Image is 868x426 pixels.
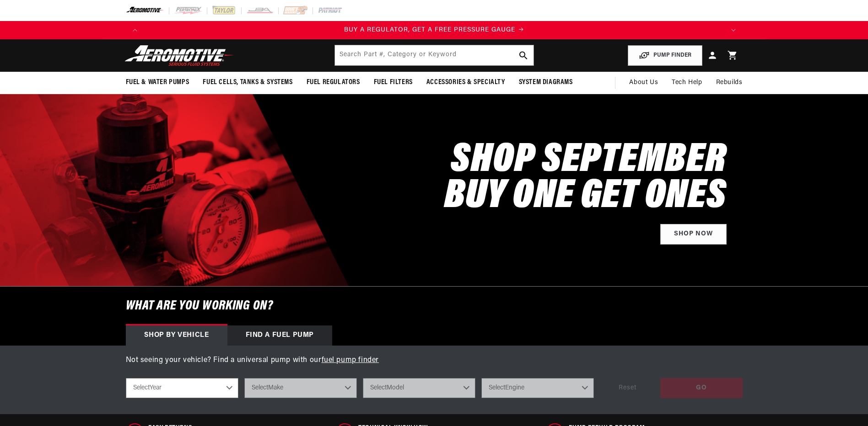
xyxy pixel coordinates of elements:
[103,21,766,39] slideshow-component: Translation missing: en.sections.announcements.announcement_bar
[622,72,665,94] a: About Us
[444,143,727,215] h2: SHOP SEPTEMBER BUY ONE GET ONES
[512,72,580,93] summary: System Diagrams
[126,78,189,87] span: Fuel & Water Pumps
[122,45,237,66] img: Aeromotive
[227,325,333,346] div: Find a Fuel Pump
[519,78,573,87] span: System Diagrams
[126,378,238,398] select: Year
[426,78,505,87] span: Accessories & Specialty
[103,287,766,325] h6: What are you working on?
[672,78,702,88] span: Tech Help
[144,25,724,35] div: 1 of 4
[628,45,702,66] button: PUMP FINDER
[335,45,534,65] input: Search by Part Number, Category or Keyword
[660,224,727,245] a: Shop Now
[363,378,475,398] select: Model
[344,27,515,33] span: BUY A REGULATOR, GET A FREE PRESSURE GAUGE
[481,378,594,398] select: Engine
[420,72,512,93] summary: Accessories & Specialty
[119,72,196,93] summary: Fuel & Water Pumps
[300,72,367,93] summary: Fuel Regulators
[126,355,743,367] p: Not seeing your vehicle? Find a universal pump with our
[244,378,357,398] select: Make
[126,325,227,346] div: Shop by vehicle
[196,72,299,93] summary: Fuel Cells, Tanks & Systems
[629,79,658,86] span: About Us
[367,72,420,93] summary: Fuel Filters
[665,72,709,94] summary: Tech Help
[322,357,379,364] a: fuel pump finder
[513,45,534,65] button: search button
[716,78,743,88] span: Rebuilds
[144,25,724,35] a: BUY A REGULATOR, GET A FREE PRESSURE GAUGE
[203,78,292,87] span: Fuel Cells, Tanks & Systems
[307,78,360,87] span: Fuel Regulators
[374,78,413,87] span: Fuel Filters
[709,72,749,94] summary: Rebuilds
[144,25,724,35] div: Announcement
[724,21,743,39] button: Translation missing: en.sections.announcements.next_announcement
[126,21,144,39] button: Translation missing: en.sections.announcements.previous_announcement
